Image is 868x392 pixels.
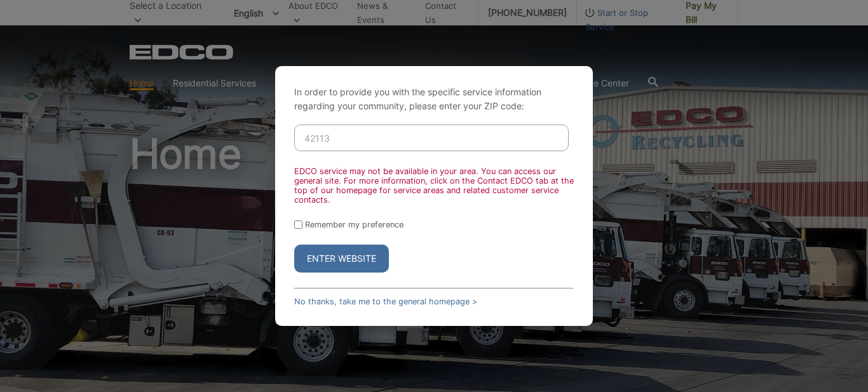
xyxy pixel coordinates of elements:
p: In order to provide you with the specific service information regarding your community, please en... [294,85,574,113]
button: Enter Website [294,245,389,273]
input: Enter ZIP Code [294,125,569,151]
div: EDCO service may not be available in your area. You can access our general site. For more informa... [294,166,574,205]
label: Remember my preference [305,220,403,229]
a: No thanks, take me to the general homepage > [294,297,477,306]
